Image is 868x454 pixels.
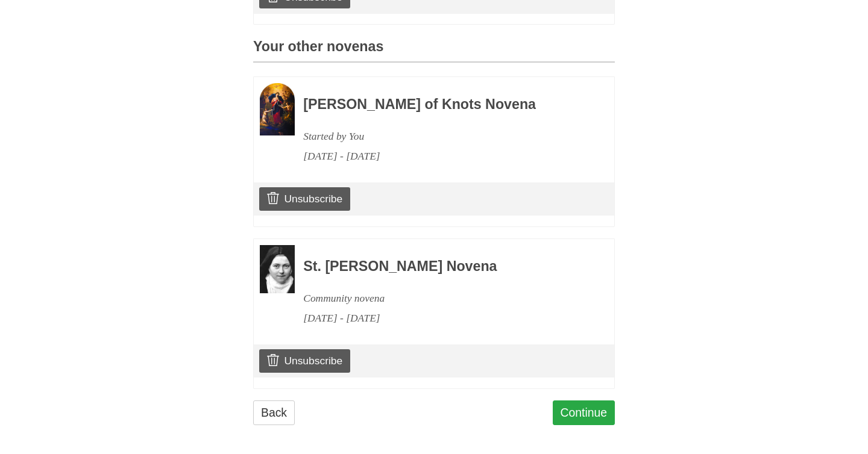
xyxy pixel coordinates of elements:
div: [DATE] - [DATE] [303,308,582,328]
img: Novena image [260,83,295,135]
img: Novena image [260,245,295,293]
div: Started by You [303,126,582,146]
div: Community novena [303,288,582,308]
h3: [PERSON_NAME] of Knots Novena [303,97,582,113]
a: Unsubscribe [259,349,350,372]
a: Continue [553,400,615,425]
a: Unsubscribe [259,187,350,210]
h3: St. [PERSON_NAME] Novena [303,259,582,275]
h3: Your other novenas [253,39,615,63]
div: [DATE] - [DATE] [303,146,582,166]
a: Back [253,400,295,425]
